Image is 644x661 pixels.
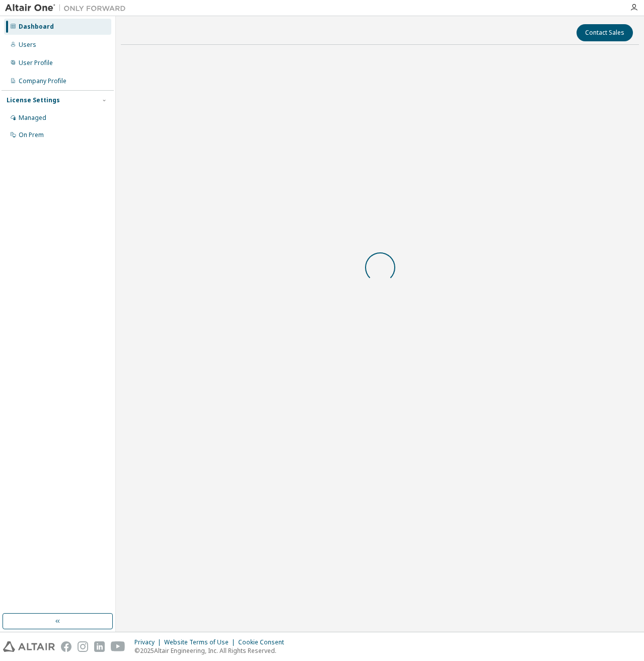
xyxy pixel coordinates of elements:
[61,641,71,652] img: facebook.svg
[19,131,44,139] div: On Prem
[7,96,60,104] div: License Settings
[94,641,105,652] img: linkedin.svg
[19,77,66,85] div: Company Profile
[78,641,88,652] img: instagram.svg
[164,638,238,646] div: Website Terms of Use
[111,641,125,652] img: youtube.svg
[577,24,633,41] button: Contact Sales
[134,646,290,655] p: © 2025 Altair Engineering, Inc. All Rights Reserved.
[19,59,53,67] div: User Profile
[19,23,54,31] div: Dashboard
[5,3,131,13] img: Altair One
[134,638,164,646] div: Privacy
[3,641,55,652] img: altair_logo.svg
[19,41,36,49] div: Users
[19,114,46,122] div: Managed
[238,638,290,646] div: Cookie Consent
